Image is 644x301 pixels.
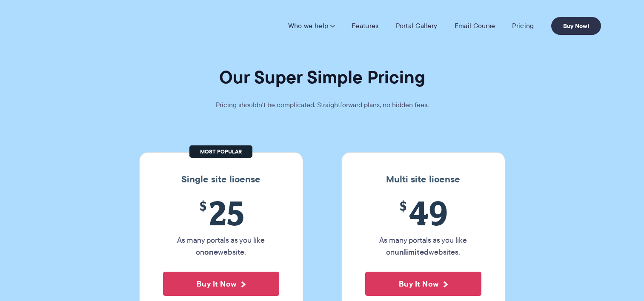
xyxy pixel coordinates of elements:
[195,99,450,111] p: Pricing shouldn't be complicated. Straightforward plans, no hidden fees.
[204,246,218,258] strong: one
[365,234,481,258] p: As many portals as you like on websites.
[455,22,495,30] a: Email Course
[163,272,279,296] button: Buy It Now
[365,193,481,232] span: 49
[395,246,429,258] strong: unlimited
[551,17,601,35] a: Buy Now!
[396,22,438,30] a: Portal Gallery
[365,272,481,296] button: Buy It Now
[163,234,279,258] p: As many portals as you like on website.
[350,174,496,185] h3: Multi site license
[163,193,279,232] span: 25
[148,174,294,185] h3: Single site license
[288,22,335,30] a: Who we help
[352,22,378,30] a: Features
[512,22,534,30] a: Pricing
